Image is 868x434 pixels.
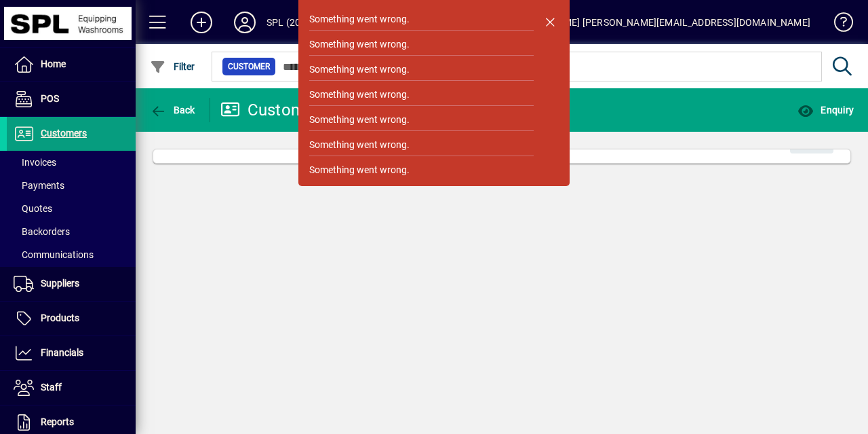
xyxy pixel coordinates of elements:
span: Payments [14,180,64,191]
div: Customer [220,99,320,121]
span: Products [41,312,79,323]
div: Something went wrong. [309,163,410,177]
a: Financials [7,336,136,370]
a: Payments [7,174,136,197]
span: Enquiry [797,105,854,115]
span: Quotes [14,203,52,214]
button: Enquiry [794,98,857,122]
button: Filter [146,54,199,79]
app-page-header-button: Back [136,98,210,122]
a: Communications [7,243,136,266]
button: Profile [223,10,267,35]
div: Something went wrong. [309,88,410,102]
a: Quotes [7,197,136,220]
span: Communications [14,249,94,260]
span: Invoices [14,157,56,168]
a: Invoices [7,151,136,174]
span: Staff [41,382,62,393]
a: Products [7,302,136,336]
span: Filter [150,61,195,72]
a: POS [7,82,136,116]
span: Suppliers [41,278,79,289]
button: Add [180,10,223,35]
a: Staff [7,371,136,405]
div: Something went wrong. [309,113,410,127]
div: [PERSON_NAME] [PERSON_NAME][EMAIL_ADDRESS][DOMAIN_NAME] [506,12,810,33]
span: Customers [41,128,87,139]
span: Backorders [14,226,70,237]
button: Back [146,98,199,122]
span: Home [41,58,66,69]
span: Reports [41,416,74,427]
span: POS [41,93,59,104]
div: SPL (2021) LIMITED [267,12,354,33]
a: Home [7,48,136,82]
button: Edit [790,129,833,153]
span: Financials [41,347,83,358]
div: Something went wrong. [309,138,410,152]
a: Backorders [7,220,136,243]
a: Suppliers [7,267,136,301]
a: Knowledge Base [824,3,851,47]
span: Back [150,105,195,115]
span: Customer [228,60,270,73]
